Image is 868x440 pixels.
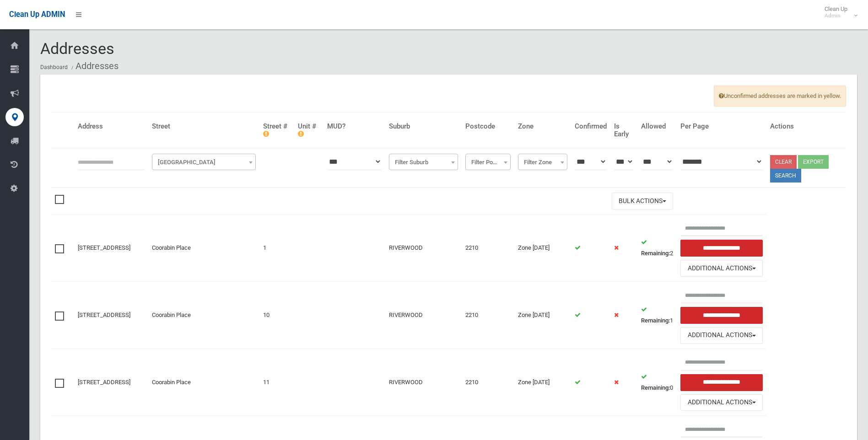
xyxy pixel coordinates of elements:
h4: Confirmed [575,123,607,130]
h4: Unit # [298,123,320,138]
td: Zone [DATE] [514,349,571,416]
span: Filter Street [152,154,256,170]
td: Coorabin Place [148,282,259,349]
h4: Zone [518,123,567,130]
a: [STREET_ADDRESS] [78,311,130,318]
span: Filter Zone [520,156,565,169]
span: Addresses [40,39,114,58]
span: Filter Suburb [389,154,458,170]
h4: Address [78,123,145,130]
h4: MUD? [327,123,382,130]
td: 10 [259,282,295,349]
td: 2 [637,215,677,282]
span: Unconfirmed addresses are marked in yellow. [714,86,846,107]
button: Bulk Actions [612,193,673,209]
span: Filter Postcode [465,154,511,170]
button: Search [770,169,801,182]
h4: Street [152,123,256,130]
td: 0 [637,349,677,416]
td: 11 [259,349,295,416]
h4: Suburb [389,123,458,130]
span: Filter Suburb [391,156,456,169]
td: RIVERWOOD [385,349,462,416]
td: 2210 [462,349,514,416]
td: RIVERWOOD [385,282,462,349]
button: Additional Actions [680,327,763,344]
strong: Remaining: [641,250,670,257]
a: Dashboard [40,64,68,70]
a: Clear [770,155,797,169]
button: Additional Actions [680,394,763,411]
td: Zone [DATE] [514,282,571,349]
a: [STREET_ADDRESS] [78,379,130,386]
li: Addresses [69,58,119,75]
span: Clean Up [820,5,857,19]
td: 2210 [462,215,514,282]
strong: Remaining: [641,317,670,324]
button: Export [798,155,829,169]
a: [STREET_ADDRESS] [78,244,130,251]
td: Coorabin Place [148,349,259,416]
td: 1 [259,215,295,282]
span: Clean Up ADMIN [9,10,65,19]
h4: Street # [263,123,291,138]
td: Coorabin Place [148,215,259,282]
strong: Remaining: [641,384,670,391]
span: Filter Postcode [468,156,508,169]
button: Additional Actions [680,260,763,277]
span: Filter Zone [518,154,567,170]
td: Zone [DATE] [514,215,571,282]
small: Admin [825,12,847,19]
h4: Per Page [680,123,763,130]
h4: Allowed [641,123,673,130]
h4: Postcode [465,123,511,130]
h4: Is Early [614,123,634,138]
span: Filter Street [154,156,253,169]
td: 1 [637,282,677,349]
h4: Actions [770,123,842,130]
td: RIVERWOOD [385,215,462,282]
td: 2210 [462,282,514,349]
